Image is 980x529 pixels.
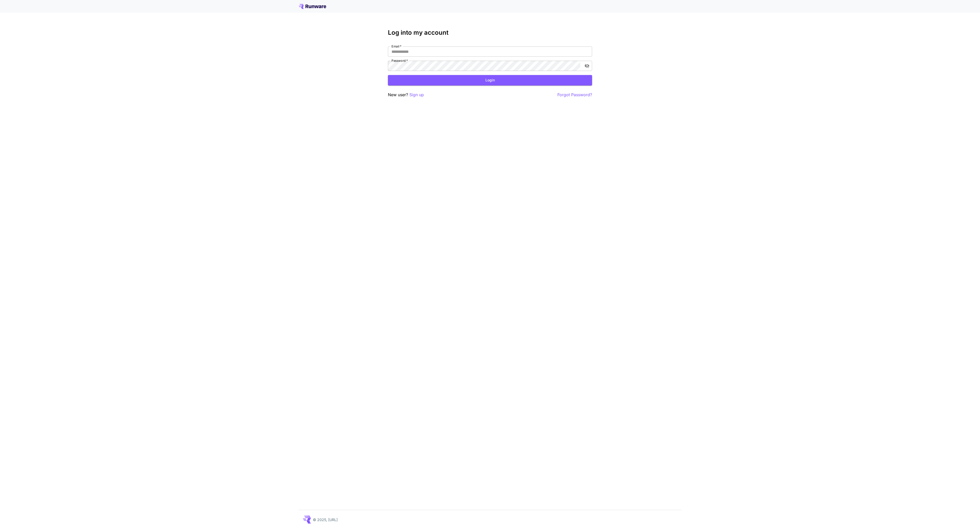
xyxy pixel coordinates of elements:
[409,92,424,98] button: Sign up
[391,44,401,48] label: Email
[388,29,592,36] h3: Log into my account
[388,92,424,98] p: New user?
[582,61,592,70] button: toggle password visibility
[557,92,592,98] button: Forgot Password?
[388,75,592,85] button: Login
[313,517,338,522] p: © 2025, [URL]
[391,58,408,63] label: Password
